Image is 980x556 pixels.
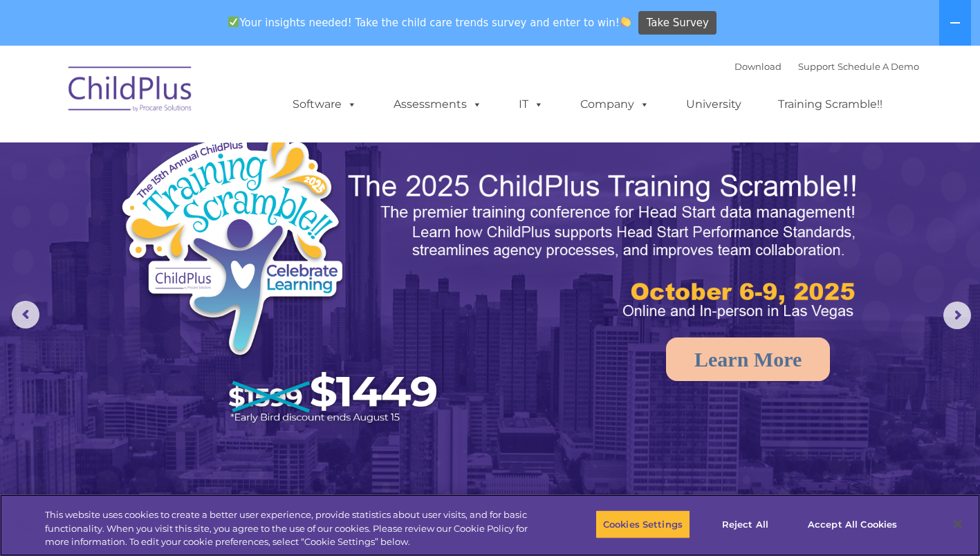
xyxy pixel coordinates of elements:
[838,61,919,72] a: Schedule A Demo
[505,91,557,118] a: IT
[943,509,973,539] button: Close
[620,17,631,27] img: 👏
[566,91,663,118] a: Company
[223,9,637,36] span: Your insights needed! Take the child care trends survey and enter to win!
[764,91,896,118] a: Training Scramble!!
[798,61,835,72] a: Support
[595,510,690,539] button: Cookies Settings
[279,91,371,118] a: Software
[672,91,755,118] a: University
[62,57,200,126] img: ChildPlus by Procare Solutions
[45,508,539,549] div: This website uses cookies to create a better user experience, provide statistics about user visit...
[734,61,919,72] font: |
[380,91,496,118] a: Assessments
[800,510,905,539] button: Accept All Cookies
[228,17,239,27] img: ✅
[192,148,251,158] span: Phone number
[666,337,830,381] a: Learn More
[638,11,716,35] a: Take Survey
[647,11,709,35] span: Take Survey
[192,91,234,102] span: Last name
[734,61,782,72] a: Download
[702,510,788,539] button: Reject All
